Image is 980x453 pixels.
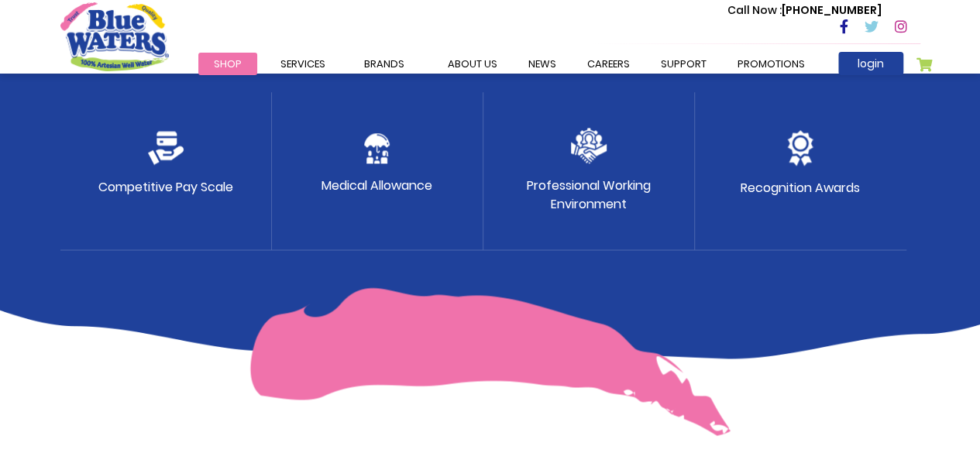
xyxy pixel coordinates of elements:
[249,287,731,436] img: benefit-pink-curve.png
[527,177,651,214] p: Professional Working Environment
[722,53,820,75] a: Promotions
[364,133,390,163] img: protect.png
[787,130,813,166] img: medal.png
[572,53,645,75] a: careers
[645,53,722,75] a: support
[322,177,432,195] p: Medical Allowance
[727,2,782,18] span: Call Now :
[364,57,404,71] span: Brands
[741,179,860,197] p: Recognition Awards
[727,2,882,19] p: [PHONE_NUMBER]
[838,52,903,75] a: login
[98,178,233,197] p: Competitive Pay Scale
[214,57,242,71] span: Shop
[432,53,513,75] a: about us
[60,2,169,70] a: store logo
[571,128,607,163] img: team.png
[513,53,572,75] a: News
[280,57,325,71] span: Services
[148,131,184,165] img: credit-card.png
